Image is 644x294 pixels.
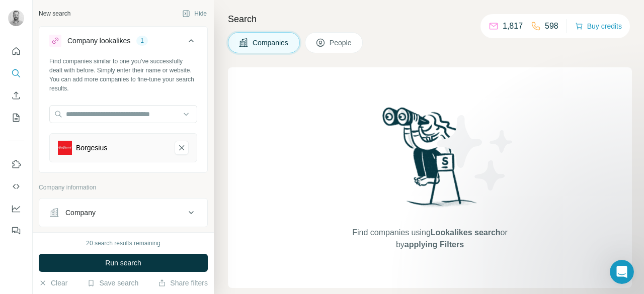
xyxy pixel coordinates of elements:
button: Run search [39,254,208,272]
img: Surfe Illustration - Stars [430,108,521,198]
button: Company lookalikes1 [39,29,207,57]
button: Search [8,64,24,82]
button: Buy credits [575,19,622,33]
button: Feedback [8,222,24,240]
iframe: Intercom live chat [610,260,634,284]
button: Clear [39,278,67,288]
div: Find companies similar to one you've successfully dealt with before. Simply enter their name or w... [49,57,197,93]
button: Share filters [158,278,208,288]
span: applying Filters [405,240,464,249]
p: Company information [39,183,208,192]
div: Company lookalikes [67,36,130,46]
button: My lists [8,109,24,127]
div: 20 search results remaining [86,239,160,248]
button: Quick start [8,42,24,60]
button: Borgesius-remove-button [175,141,189,155]
p: 1,817 [503,20,523,32]
button: Use Surfe API [8,177,24,195]
button: Use Surfe on LinkedIn [8,155,24,173]
div: Borgesius [76,143,107,153]
button: Dashboard [8,200,24,218]
button: Save search [87,278,138,288]
img: Avatar [8,10,24,26]
button: Enrich CSV [8,86,24,105]
button: Hide [175,6,214,21]
span: Find companies using or by [349,227,510,251]
img: Borgesius-logo [58,141,72,155]
p: 598 [545,20,558,32]
h4: Search [228,12,632,26]
div: Company [65,208,96,218]
span: Run search [105,258,141,268]
span: Companies [253,38,289,48]
img: Surfe Illustration - Woman searching with binoculars [378,105,482,217]
div: New search [39,9,70,18]
span: Lookalikes search [431,228,501,237]
button: Company [39,201,207,225]
span: People [330,38,353,48]
div: 1 [136,36,148,45]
